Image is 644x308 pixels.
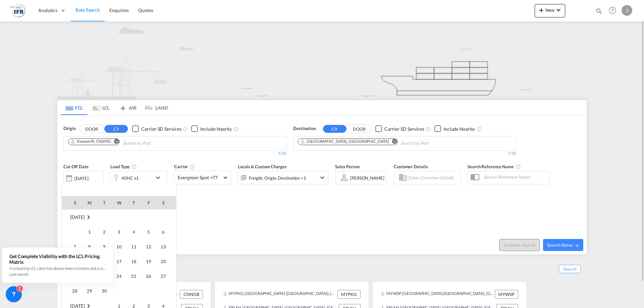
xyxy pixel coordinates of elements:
tr: Week 2 [62,239,176,254]
td: September 2025 [62,209,176,225]
span: 4 [127,225,141,239]
span: 26 [142,269,155,283]
th: T [97,196,112,209]
td: Friday September 12 2025 [141,239,156,254]
td: Monday September 8 2025 [82,239,97,254]
span: 10 [112,240,126,253]
td: Saturday September 27 2025 [156,269,176,284]
span: 19 [142,255,155,268]
th: S [156,196,176,209]
td: Sunday September 7 2025 [62,239,82,254]
span: 3 [112,225,126,239]
td: Saturday September 20 2025 [156,254,176,269]
span: 12 [142,240,155,253]
span: 2 [98,225,111,239]
td: Thursday September 25 2025 [126,269,141,284]
th: W [112,196,126,209]
th: F [141,196,156,209]
td: Tuesday September 2 2025 [97,225,112,239]
span: 5 [142,225,155,239]
span: 30 [98,284,111,298]
span: 28 [68,284,82,298]
td: Thursday September 18 2025 [126,254,141,269]
span: 1 [83,225,96,239]
span: 29 [83,284,96,298]
td: Monday September 29 2025 [82,284,97,299]
td: Thursday September 11 2025 [126,239,141,254]
span: 20 [157,255,170,268]
span: 18 [127,255,141,268]
span: 7 [68,240,82,253]
span: 6 [157,225,170,239]
td: Tuesday September 30 2025 [97,284,112,299]
span: 11 [127,240,141,253]
tr: Week 1 [62,225,176,239]
td: Saturday September 13 2025 [156,239,176,254]
span: 8 [83,240,96,253]
td: Tuesday September 9 2025 [97,239,112,254]
span: [DATE] [70,214,85,220]
th: T [126,196,141,209]
span: 25 [127,269,141,283]
tr: Week 5 [62,284,176,299]
td: Thursday September 4 2025 [126,225,141,239]
th: M [82,196,97,209]
tr: Week undefined [62,209,176,225]
td: Friday September 19 2025 [141,254,156,269]
td: Wednesday September 3 2025 [112,225,126,239]
span: 9 [98,240,111,253]
span: 27 [157,269,170,283]
th: S [62,196,82,209]
td: Saturday September 6 2025 [156,225,176,239]
td: Sunday September 28 2025 [62,284,82,299]
span: 13 [157,240,170,253]
td: Friday September 5 2025 [141,225,156,239]
td: Wednesday September 10 2025 [112,239,126,254]
td: Friday September 26 2025 [141,269,156,284]
td: Monday September 1 2025 [82,225,97,239]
